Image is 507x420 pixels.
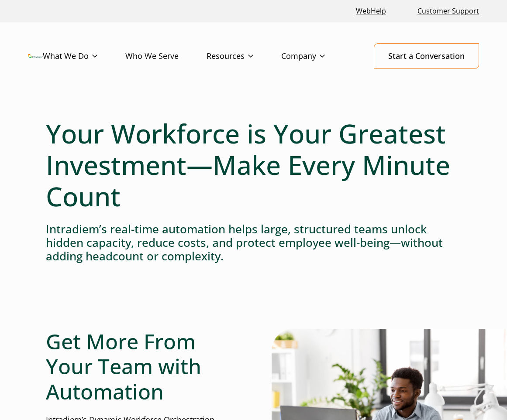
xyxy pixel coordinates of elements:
[46,222,461,263] h4: Intradiem’s real-time automation helps large, structured teams unlock hidden capacity, reduce cos...
[207,44,281,69] a: Resources
[28,54,43,58] a: Link to homepage of Intradiem
[281,44,353,69] a: Company
[374,43,479,69] a: Start a Conversation
[414,2,483,20] a: Customer Support
[43,44,125,69] a: What We Do
[46,118,461,212] h1: Your Workforce is Your Greatest Investment—Make Every Minute Count
[125,44,207,69] a: Who We Serve
[46,329,236,404] h2: Get More From Your Team with Automation
[28,54,43,58] img: Intradiem
[352,2,390,20] a: Link opens in a new window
